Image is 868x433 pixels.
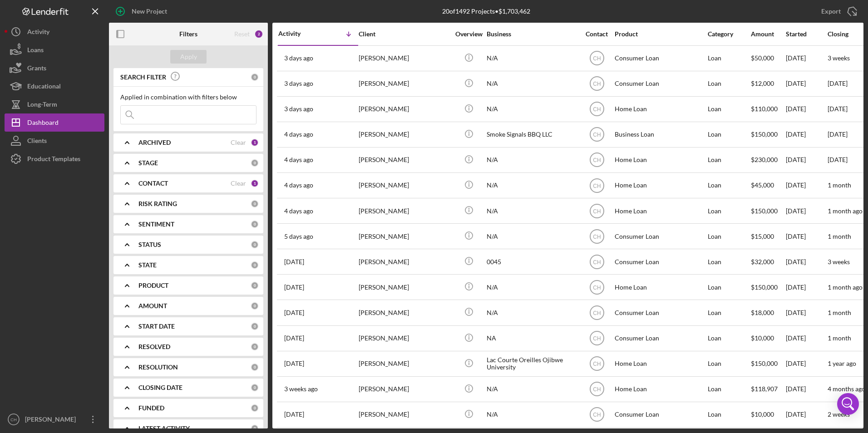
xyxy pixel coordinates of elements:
[751,72,785,96] div: $12,000
[359,300,449,325] div: [PERSON_NAME]
[593,284,601,290] text: CH
[487,250,577,274] div: 0045
[615,46,705,70] div: Consumer Loan
[751,123,785,147] div: $150,000
[708,377,750,401] div: Loan
[828,385,865,393] time: 4 months ago
[828,258,850,266] time: 3 weeks
[615,377,705,401] div: Home Loan
[251,159,259,167] div: 0
[837,393,859,415] div: Open Intercom Messenger
[359,148,449,172] div: [PERSON_NAME]
[615,224,705,248] div: Consumer Loan
[786,148,827,172] div: [DATE]
[487,275,577,299] div: N/A
[231,139,246,146] div: Clear
[5,41,104,59] button: Loans
[751,148,785,172] div: $230,000
[254,30,263,39] div: 2
[359,97,449,121] div: [PERSON_NAME]
[828,232,851,240] time: 1 month
[828,309,851,316] time: 1 month
[359,403,449,427] div: [PERSON_NAME]
[708,199,750,223] div: Loan
[10,417,17,422] text: CH
[284,233,313,240] time: 2025-08-20 05:13
[5,59,104,77] a: Grants
[708,224,750,248] div: Loan
[120,74,166,81] b: SEARCH FILTER
[751,250,785,274] div: $32,000
[5,132,104,150] a: Clients
[359,377,449,401] div: [PERSON_NAME]
[751,30,785,38] div: Amount
[751,97,785,121] div: $110,000
[284,105,313,113] time: 2025-08-22 15:57
[487,123,577,147] div: Smoke Signals BBQ LLC
[708,403,750,427] div: Loan
[828,130,848,138] time: [DATE]
[828,105,848,113] time: [DATE]
[487,224,577,248] div: N/A
[487,326,577,350] div: NA
[251,73,259,81] div: 0
[487,300,577,325] div: N/A
[593,259,601,265] text: CH
[5,150,104,168] a: Product Templates
[359,275,449,299] div: [PERSON_NAME]
[5,410,104,428] button: CH[PERSON_NAME]
[27,95,57,116] div: Long-Term
[593,106,601,113] text: CH
[786,300,827,325] div: [DATE]
[708,250,750,274] div: Loan
[251,302,259,310] div: 0
[786,224,827,248] div: [DATE]
[593,233,601,240] text: CH
[828,334,851,342] time: 1 month
[487,199,577,223] div: N/A
[708,72,750,96] div: Loan
[708,148,750,172] div: Loan
[138,323,175,330] b: START DATE
[786,199,827,223] div: [DATE]
[786,352,827,376] div: [DATE]
[615,275,705,299] div: Home Loan
[708,300,750,325] div: Loan
[23,410,82,431] div: [PERSON_NAME]
[828,283,863,291] time: 1 month ago
[5,95,104,113] button: Long-Term
[284,335,304,342] time: 2025-08-14 16:02
[251,138,259,147] div: 1
[708,97,750,121] div: Loan
[359,123,449,147] div: [PERSON_NAME]
[5,23,104,41] button: Activity
[615,148,705,172] div: Home Loan
[828,181,851,189] time: 1 month
[231,180,246,187] div: Clear
[786,250,827,274] div: [DATE]
[284,360,304,367] time: 2025-08-08 17:50
[284,80,313,87] time: 2025-08-22 19:36
[138,200,177,207] b: RISK RATING
[138,282,168,289] b: PRODUCT
[359,173,449,197] div: [PERSON_NAME]
[786,403,827,427] div: [DATE]
[359,30,449,38] div: Client
[251,241,259,249] div: 0
[786,326,827,350] div: [DATE]
[615,250,705,274] div: Consumer Loan
[487,46,577,70] div: N/A
[751,46,785,70] div: $50,000
[234,30,250,38] div: Reset
[251,281,259,290] div: 0
[708,30,750,38] div: Category
[593,335,601,342] text: CH
[284,156,313,163] time: 2025-08-21 19:11
[5,77,104,95] a: Educational
[284,411,304,418] time: 2025-07-28 17:20
[138,261,157,269] b: STATE
[487,30,577,38] div: Business
[138,139,171,146] b: ARCHIVED
[786,377,827,401] div: [DATE]
[251,322,259,330] div: 0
